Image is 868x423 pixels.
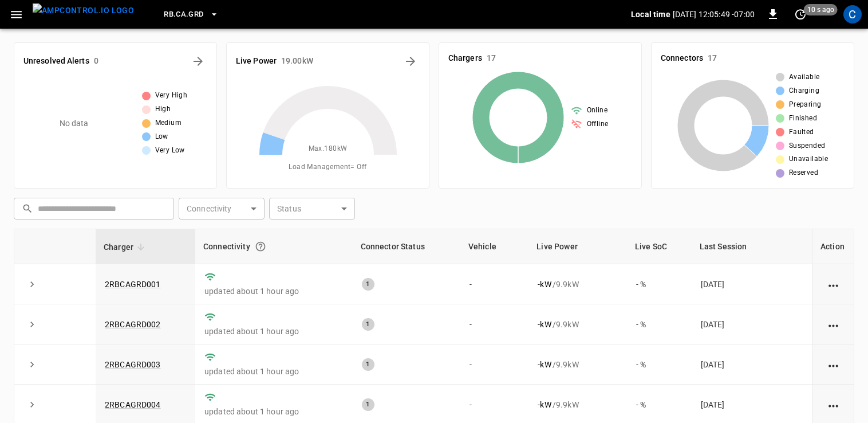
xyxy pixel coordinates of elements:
[105,320,161,329] a: 2RBCAGRD002
[281,55,313,68] h6: 19.00 kW
[204,326,344,337] p: updated about 1 hour ago
[204,285,344,297] p: updated about 1 hour ago
[812,229,854,264] th: Action
[538,279,551,290] p: - kW
[843,5,862,23] div: profile-icon
[362,278,374,291] div: 1
[460,344,528,385] td: -
[692,344,812,385] td: [DATE]
[159,3,223,26] button: RB.CA.GRD
[155,131,168,143] span: Low
[538,359,551,370] p: - kW
[791,5,810,23] button: set refresh interval
[362,398,374,411] div: 1
[826,279,841,290] div: action cell options
[673,9,755,20] p: [DATE] 12:05:49 -07:00
[692,304,812,344] td: [DATE]
[105,280,161,289] a: 2RBCAGRD001
[23,55,89,68] h6: Unresolved Alerts
[203,236,345,257] div: Connectivity
[789,140,826,152] span: Suspended
[460,264,528,304] td: -
[23,316,41,333] button: expand row
[631,9,670,20] p: Local time
[401,52,420,70] button: Energy Overview
[448,52,482,65] h6: Chargers
[627,344,692,385] td: - %
[538,399,617,410] div: / 9.9 kW
[460,229,528,264] th: Vehicle
[204,406,344,417] p: updated about 1 hour ago
[23,356,41,373] button: expand row
[538,279,617,290] div: / 9.9 kW
[789,113,817,124] span: Finished
[627,229,692,264] th: Live SoC
[528,229,626,264] th: Live Power
[487,52,496,65] h6: 17
[155,90,188,101] span: Very High
[627,304,692,344] td: - %
[23,276,41,293] button: expand row
[204,366,344,377] p: updated about 1 hour ago
[789,72,820,83] span: Available
[692,264,812,304] td: [DATE]
[105,360,161,369] a: 2RBCAGRD003
[789,154,828,165] span: Unavailable
[826,319,841,330] div: action cell options
[353,229,460,264] th: Connector Status
[627,264,692,304] td: - %
[236,55,277,68] h6: Live Power
[789,127,814,138] span: Faulted
[789,85,819,97] span: Charging
[362,318,374,331] div: 1
[826,359,841,370] div: action cell options
[289,162,366,173] span: Load Management = Off
[309,143,348,155] span: Max. 180 kW
[538,399,551,410] p: - kW
[105,400,161,409] a: 2RBCAGRD004
[94,55,98,68] h6: 0
[804,4,838,15] span: 10 s ago
[692,229,812,264] th: Last Session
[155,117,182,129] span: Medium
[587,119,609,130] span: Offline
[23,396,41,413] button: expand row
[164,8,203,21] span: RB.CA.GRD
[826,399,841,410] div: action cell options
[708,52,717,65] h6: 17
[538,319,551,330] p: - kW
[189,52,207,70] button: All Alerts
[155,145,185,156] span: Very Low
[60,117,89,130] p: No data
[362,358,374,371] div: 1
[33,3,134,18] img: ampcontrol.io logo
[250,236,271,257] button: Connection between the charger and our software.
[661,52,703,65] h6: Connectors
[538,319,617,330] div: / 9.9 kW
[460,304,528,344] td: -
[104,240,148,254] span: Charger
[789,167,818,179] span: Reserved
[538,359,617,370] div: / 9.9 kW
[587,105,607,116] span: Online
[155,104,171,115] span: High
[789,99,822,111] span: Preparing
